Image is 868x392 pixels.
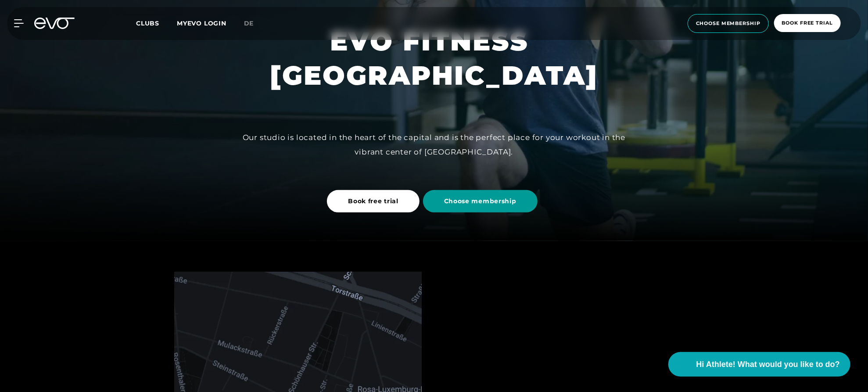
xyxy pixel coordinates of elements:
[348,197,398,206] span: Book free trial
[423,183,541,219] a: Choose membership
[244,19,254,27] span: de
[685,14,771,33] a: choose membership
[136,19,177,27] a: Clubs
[136,19,159,27] span: Clubs
[696,20,760,27] span: choose membership
[327,183,423,219] a: Book free trial
[237,130,631,159] div: Our studio is located in the heart of the capital and is the perfect place for your workout in th...
[771,14,843,33] a: book free trial
[444,197,516,206] span: Choose membership
[270,24,598,93] h1: EVO FITNESS [GEOGRAPHIC_DATA]
[782,19,833,27] span: book free trial
[244,18,265,29] a: de
[696,359,840,370] span: Hi Athlete! What would you like to do?
[668,352,850,377] button: Hi Athlete! What would you like to do?
[177,19,226,27] a: MYEVO LOGIN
